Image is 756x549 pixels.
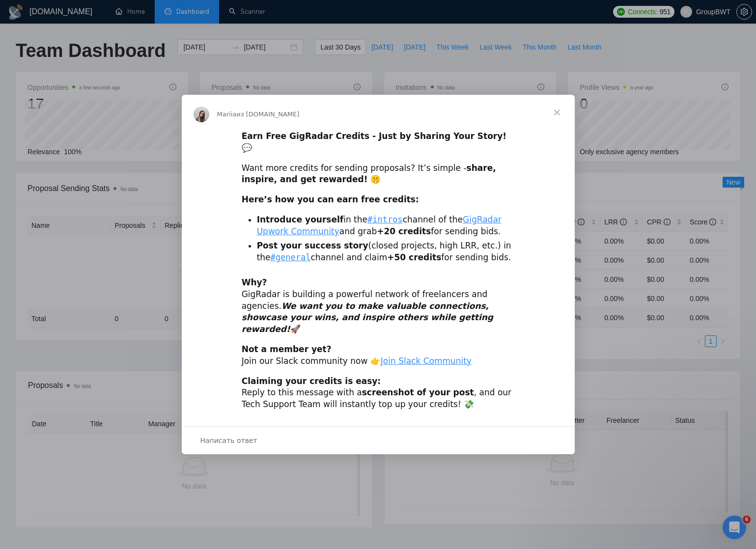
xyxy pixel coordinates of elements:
b: Introduce yourself [257,215,344,224]
div: 💬 [242,131,515,154]
a: Join Slack Community [381,356,472,366]
div: Join our Slack community now 👉 [242,344,515,367]
div: Want more credits for sending proposals? It’s simple - [242,163,515,186]
b: +50 credits [387,252,441,262]
span: из [DOMAIN_NAME] [236,110,299,118]
b: Claiming your credits is easy: [242,376,381,386]
span: Закрыть [539,95,575,130]
a: #intros [367,215,403,224]
i: We want you to make valuable connections, showcase your wins, and inspire others while getting re... [242,301,493,334]
b: screenshot of your post [362,387,474,397]
b: Why? [242,277,267,287]
b: Here’s how you can earn free credits: [242,194,419,204]
img: Profile image for Mariia [194,107,209,122]
div: Открыть разговор и ответить [182,426,575,454]
b: Not a member yet? [242,344,332,354]
a: GigRadar Upwork Community [257,215,502,236]
div: Reply to this message with a , and our Tech Support Team will instantly top up your credits! 💸 [242,376,515,411]
div: GigRadar is building a powerful network of freelancers and agencies. 🚀 [242,277,515,335]
span: Написать ответ [200,434,257,447]
a: #general [271,252,311,262]
span: Mariia [217,110,237,118]
li: in the channel of the and grab for sending bids. [257,214,515,238]
b: +20 credits [377,226,431,236]
b: Earn Free GigRadar Credits - Just by Sharing Your Story! [242,131,506,141]
li: (closed projects, high LRR, etc.) in the channel and claim for sending bids. [257,240,515,264]
b: Post your success story [257,241,368,250]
